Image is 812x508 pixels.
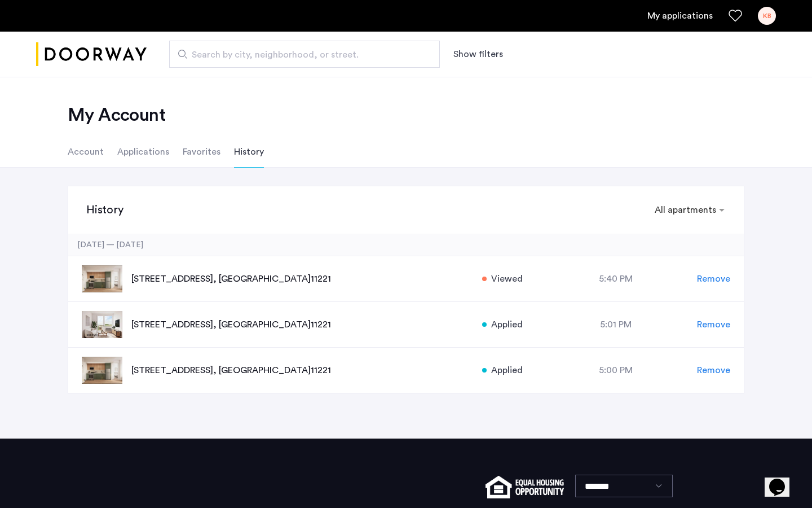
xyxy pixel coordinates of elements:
[117,136,169,168] li: Applications
[82,265,122,292] img: apartment
[491,364,523,377] span: Applied
[68,234,744,256] div: [DATE] — [DATE]
[234,136,264,168] li: History
[68,104,744,126] h2: My Account
[213,274,311,283] span: , [GEOGRAPHIC_DATA]
[86,202,123,218] h3: History
[213,320,311,329] span: , [GEOGRAPHIC_DATA]
[535,364,698,377] div: 5:00 PM
[535,318,698,331] div: 5:01 PM
[82,311,122,338] img: apartment
[697,364,730,377] span: Remove
[486,476,564,498] img: equal-housing.png
[213,366,311,375] span: , [GEOGRAPHIC_DATA]
[169,41,440,68] input: Apartment Search
[131,272,470,286] p: [STREET_ADDRESS] 11221
[68,136,104,168] li: Account
[535,272,698,286] div: 5:40 PM
[765,463,801,497] iframe: chat widget
[36,33,147,76] img: logo
[131,318,470,331] p: [STREET_ADDRESS] 11221
[491,272,523,286] span: Viewed
[82,357,122,384] img: apartment
[453,47,503,61] button: Show or hide filters
[491,318,523,331] span: Applied
[131,364,470,377] p: [STREET_ADDRESS] 11221
[192,48,408,62] span: Search by city, neighborhood, or street.
[697,272,730,286] span: Remove
[729,9,742,23] a: Favorites
[575,475,673,497] select: Language select
[183,136,220,168] li: Favorites
[697,318,730,331] span: Remove
[758,7,776,25] div: KB
[647,9,713,23] a: My application
[36,33,147,76] a: Cazamio logo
